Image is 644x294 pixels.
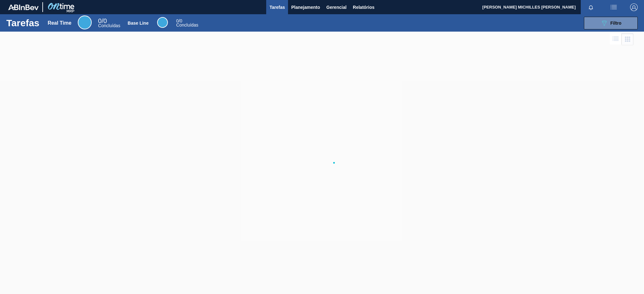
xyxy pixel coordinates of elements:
[176,22,198,28] span: Concluídas
[157,17,168,28] div: Base Line
[48,20,71,26] div: Real Time
[98,17,107,24] span: / 0
[269,3,285,11] span: Tarefas
[581,3,601,12] button: Notificações
[98,23,120,28] span: Concluídas
[326,3,347,11] span: Gerencial
[98,17,101,24] span: 0
[610,21,622,26] span: Filtro
[176,19,198,27] div: Base Line
[176,18,179,23] span: 0
[6,19,40,27] h1: Tarefas
[176,18,182,23] span: / 0
[8,4,39,10] img: TNhmsLtSVTkK8tSr43FrP2fwEKptu5GPRR3wAAAABJRU5ErkJggg==
[584,17,638,29] button: Filtro
[610,3,617,11] img: userActions
[291,3,320,11] span: Planejamento
[353,3,374,11] span: Relatórios
[128,21,149,26] div: Base Line
[98,18,120,28] div: Real Time
[630,3,638,11] img: Logout
[78,15,92,29] div: Real Time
